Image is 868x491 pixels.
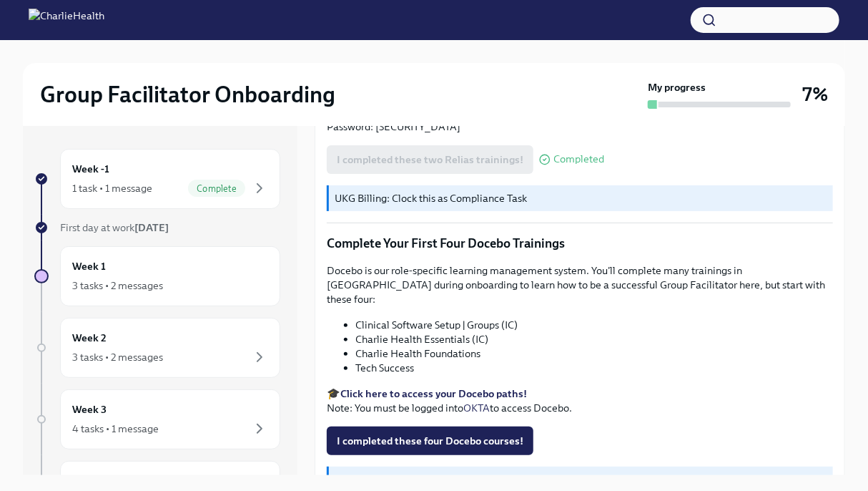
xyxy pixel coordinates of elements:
h6: Week 2 [72,330,107,346]
div: 4 tasks • 1 message [72,422,159,436]
strong: [DATE] [134,221,169,234]
h2: Group Facilitator Onboarding [40,80,335,109]
div: 3 tasks • 2 messages [72,278,163,293]
span: Complete [188,183,245,194]
img: CharlieHealth [29,9,104,31]
h6: Week 1 [72,258,106,274]
a: Week 13 tasks • 2 messages [34,246,280,306]
h6: Week 4 [72,473,107,489]
li: Charlie Health Essentials (IC) [355,332,833,346]
strong: My progress [648,80,706,94]
a: Click here to access your Docebo paths! [340,387,527,400]
button: I completed these four Docebo courses! [327,427,533,455]
h3: 7% [802,82,828,107]
div: 3 tasks • 2 messages [72,350,163,364]
span: First day at work [60,221,169,234]
h6: Week -1 [72,161,109,177]
a: OKTA [463,402,490,414]
li: Tech Success [355,361,833,375]
span: Completed [553,154,604,165]
p: 🎓 Note: You must be logged into to access Docebo. [327,387,833,415]
h6: Week 3 [72,402,107,417]
p: Docebo is our role-specific learning management system. You'll complete many trainings in [GEOGRA... [327,263,833,306]
a: Week 34 tasks • 1 message [34,389,280,449]
a: Week -11 task • 1 messageComplete [34,149,280,209]
p: UKG Billing: Clock this as Compliance Task [335,191,827,205]
p: UKG Billing: Clock this as Onboarding Training [335,472,827,487]
div: 1 task • 1 message [72,181,152,195]
span: I completed these four Docebo courses! [337,434,523,448]
p: Complete Your First Four Docebo Trainings [327,235,833,252]
a: Week 23 tasks • 2 messages [34,318,280,378]
li: Clinical Software Setup | Groups (IC) [355,318,833,332]
a: First day at work[DATE] [34,220,280,235]
li: Charlie Health Foundations [355,346,833,361]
